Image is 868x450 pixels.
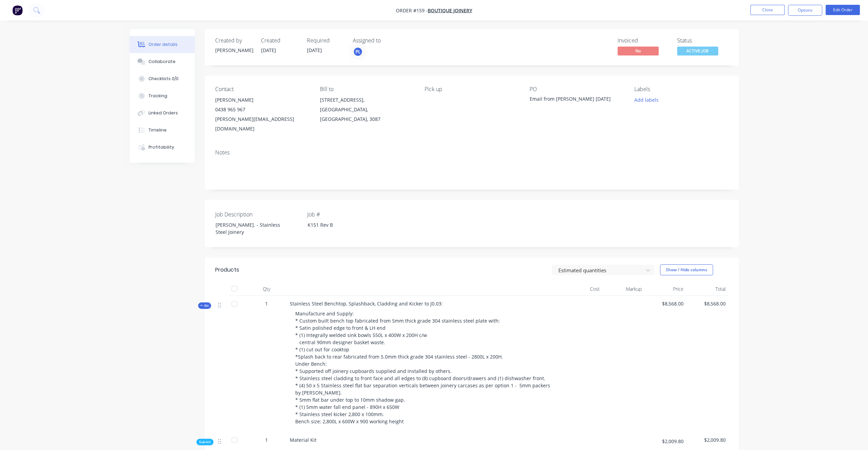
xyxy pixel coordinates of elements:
span: Manufacture and Supply: * Custom built bench top fabricated from 5mm thick grade 304 stainless st... [295,310,552,425]
span: No [618,47,659,55]
div: [PERSON_NAME]0438 965 967[PERSON_NAME][EMAIL_ADDRESS][DOMAIN_NAME] [215,95,309,134]
div: [GEOGRAPHIC_DATA], [GEOGRAPHIC_DATA], 3087 [320,105,414,124]
button: Linked Orders [130,104,195,122]
button: Kit [198,302,211,309]
button: Timeline [130,122,195,139]
button: Collaborate [130,53,195,70]
div: Contact [215,86,309,92]
label: Job Description [215,210,301,218]
span: Stainless Steel Benchtop, Splashback, Cladding and Kicker to J0.03: [290,300,443,307]
div: [PERSON_NAME]. - Stainless Steel Joinery [210,220,296,237]
div: Required [307,37,345,44]
div: Assigned to [353,37,421,44]
div: [PERSON_NAME] [215,95,309,105]
span: Kit [200,303,209,308]
div: Collaborate [148,59,176,65]
label: Job # [307,210,393,218]
div: [STREET_ADDRESS],[GEOGRAPHIC_DATA], [GEOGRAPHIC_DATA], 3087 [320,95,414,124]
span: [DATE] [307,47,322,53]
div: Qty [246,282,287,296]
div: [PERSON_NAME][EMAIL_ADDRESS][DOMAIN_NAME] [215,114,309,134]
span: ACTIVE JOB [677,47,718,55]
button: Options [788,5,822,16]
span: 1 [265,436,268,443]
div: Total [686,282,728,296]
div: Products [215,266,239,274]
div: PO [530,86,623,92]
button: PL [353,47,363,57]
span: Order #159 - [396,7,428,14]
div: Timeline [148,127,167,133]
div: [STREET_ADDRESS], [320,95,414,105]
div: Profitability [148,144,174,150]
span: $2,009.80 [647,438,684,445]
button: Add labels [631,95,662,104]
div: Checklists 0/0 [148,76,179,82]
div: Markup [603,282,645,296]
span: Material Kit [290,437,316,443]
div: Created by [215,37,253,44]
button: Order details [130,36,195,53]
button: Close [750,5,785,15]
div: Cost [561,282,603,296]
div: Pick up [425,86,518,92]
div: 0438 965 967 [215,105,309,114]
div: Email from [PERSON_NAME] [DATE] [530,95,615,105]
img: Factory [12,5,23,15]
div: Bill to [320,86,414,92]
button: Edit Order [826,5,860,15]
div: [PERSON_NAME] [215,47,253,54]
div: Status [677,37,728,44]
span: [DATE] [261,47,276,53]
div: Invoiced [618,37,669,44]
div: Notes [215,149,728,156]
span: $2,009.80 [689,436,726,443]
span: $8,568.00 [647,300,684,307]
div: Tracking [148,93,167,99]
button: Checklists 0/0 [130,70,195,87]
div: Linked Orders [148,110,178,116]
button: Profitability [130,139,195,156]
button: Show / Hide columns [660,264,713,275]
div: Created [261,37,299,44]
button: Tracking [130,87,195,104]
div: Order details [148,41,178,48]
div: K151 Rev B [302,220,388,230]
a: Boutique Joinery [428,7,472,14]
span: $8,568.00 [689,300,726,307]
div: Labels [634,86,728,92]
div: Price [645,282,687,296]
span: 1 [265,300,268,307]
button: ACTIVE JOB [677,47,718,57]
span: Sub-kit [199,439,211,445]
